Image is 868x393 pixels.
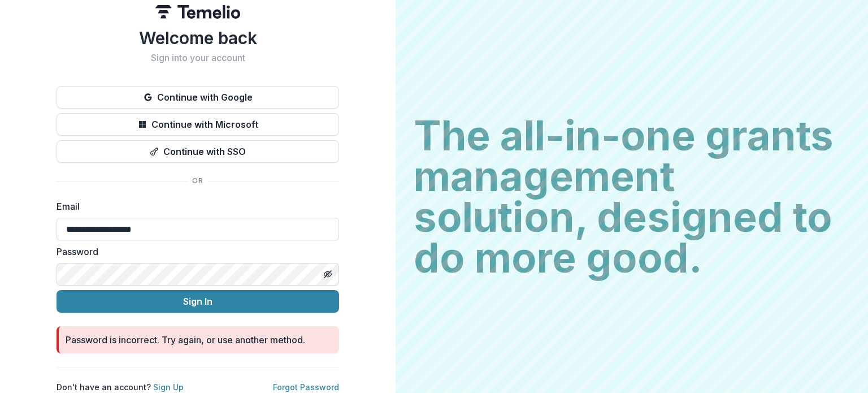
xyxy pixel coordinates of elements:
p: Don't have an account? [57,381,184,393]
a: Forgot Password [273,382,339,392]
button: Continue with SSO [57,140,339,163]
button: Continue with Google [57,86,339,109]
img: Temelio [155,5,240,19]
div: Password is incorrect. Try again, or use another method. [66,333,305,347]
h2: Sign into your account [57,53,339,63]
button: Continue with Microsoft [57,113,339,136]
a: Sign Up [153,382,184,392]
button: Toggle password visibility [319,265,337,283]
label: Email [57,200,332,213]
h1: Welcome back [57,28,339,48]
label: Password [57,245,332,258]
button: Sign In [57,290,339,313]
